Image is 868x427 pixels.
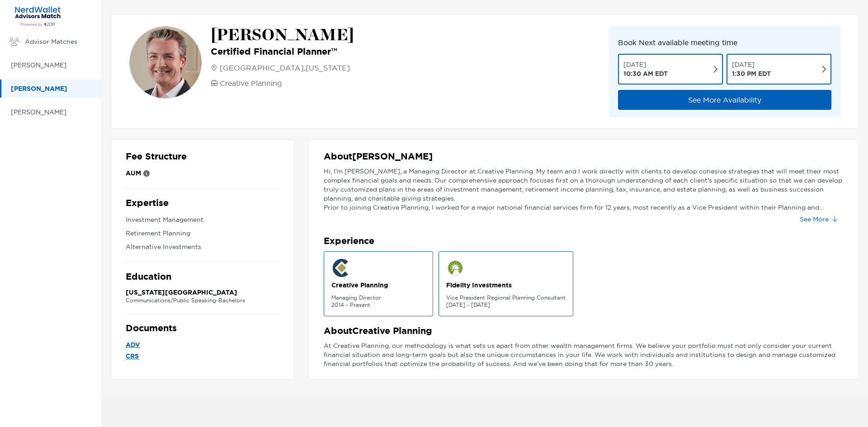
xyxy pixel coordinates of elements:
img: firm logo [331,259,349,277]
p: About Creative Planning [324,325,844,337]
p: 1:30 PM EDT [732,69,771,78]
p: Certified Financial Planner™ [211,46,354,57]
p: Fidelity Investments [446,281,566,290]
img: firm logo [446,259,464,277]
a: CRS [126,351,279,362]
img: avatar [129,26,202,99]
p: Alternative Investments [126,241,279,253]
p: [GEOGRAPHIC_DATA] , [US_STATE] [220,62,350,73]
p: Creative Planning [331,281,425,290]
p: [DATE] [623,60,668,69]
p: [PERSON_NAME] [11,107,93,118]
p: [PERSON_NAME] [211,26,354,44]
p: 10:30 AM EDT [623,69,668,78]
p: Expertise [126,197,279,209]
p: [US_STATE][GEOGRAPHIC_DATA] [126,288,279,297]
p: Vice President Regional Planning Consultant [446,294,566,301]
p: [PERSON_NAME] [11,83,93,94]
p: Documents [126,323,279,334]
p: [PERSON_NAME] [11,60,93,71]
button: [DATE] 10:30 AM EDT [618,54,723,84]
p: Creative Planning [220,78,282,89]
p: Advisor Matches [25,36,93,47]
p: Education [126,271,279,282]
p: AUM [126,168,141,179]
p: About [PERSON_NAME] [324,151,844,162]
a: ADV [126,339,279,351]
p: Communications/Public Speaking - Bachelors [126,297,279,304]
p: Prior to joining Creative Planning, I worked for a major national financial services firm for 12 ... [324,203,844,212]
p: [DATE] - [DATE] [446,301,566,309]
p: Investment Management [126,214,279,225]
p: Retirement Planning [126,228,279,239]
p: Fee Structure [126,151,279,162]
p: At Creative Planning, our methodology is what sets us apart from other wealth management firms. W... [324,341,844,368]
p: Book Next available meeting time [618,37,831,48]
p: 2014 - Present [331,301,425,309]
button: See More [793,212,844,226]
p: Experience [324,235,844,247]
p: Hi, I'm [PERSON_NAME], a Managing Director at Creative Planning. My team and I work directly with... [324,167,844,203]
button: [DATE] 1:30 PM EDT [726,54,831,84]
p: [DATE] [732,60,771,69]
img: Zoe Financial [11,6,65,27]
p: Managing Director [331,294,425,301]
button: See More Availability [618,90,831,110]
